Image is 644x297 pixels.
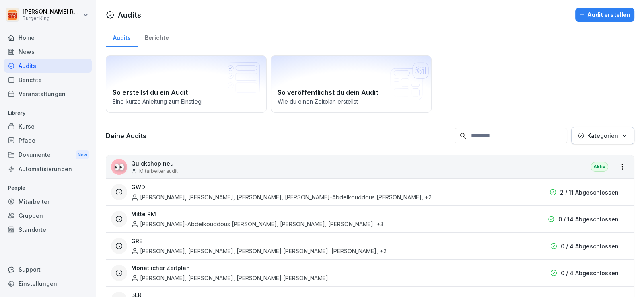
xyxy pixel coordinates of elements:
div: [PERSON_NAME], [PERSON_NAME], [PERSON_NAME] [PERSON_NAME] [131,274,328,282]
p: Wie du einen Zeitplan erstellst [278,97,425,106]
h3: GWD [131,183,145,191]
p: [PERSON_NAME] Rohrich [23,8,81,15]
a: Audits [106,27,138,47]
a: Audits [4,59,92,73]
a: Gruppen [4,209,92,223]
div: New [76,150,89,160]
p: Quickshop neu [131,159,178,168]
a: So erstellst du ein AuditEine kurze Anleitung zum Einstieg [106,55,267,113]
h3: GRE [131,237,142,245]
button: Kategorien [571,127,634,144]
a: Automatisierungen [4,162,92,176]
a: Berichte [138,27,176,47]
h3: Deine Audits [106,131,451,140]
div: Dokumente [4,147,92,162]
h2: So veröffentlichst du dein Audit [278,88,425,97]
div: [PERSON_NAME], [PERSON_NAME], [PERSON_NAME] [PERSON_NAME], [PERSON_NAME] , +2 [131,247,387,255]
h3: Monatlicher Zeitplan [131,264,190,272]
p: Library [4,107,92,119]
a: Berichte [4,73,92,87]
p: Eine kurze Anleitung zum Einstieg [113,97,260,106]
a: Kurse [4,119,92,133]
a: News [4,45,92,59]
p: Mitarbeiter audit [139,168,178,175]
a: Einstellungen [4,277,92,291]
div: Aktiv [591,162,608,172]
a: Mitarbeiter [4,195,92,209]
h1: Audits [118,10,141,20]
div: Support [4,262,92,277]
p: People [4,182,92,195]
p: 2 / 11 Abgeschlossen [560,188,619,197]
a: Home [4,31,92,45]
p: 0 / 4 Abgeschlossen [561,269,619,277]
a: Standorte [4,223,92,237]
h3: Mitte RM [131,210,156,218]
p: 0 / 14 Abgeschlossen [558,215,619,223]
a: So veröffentlichst du dein AuditWie du einen Zeitplan erstellst [271,55,432,113]
p: 0 / 4 Abgeschlossen [561,242,619,250]
div: Audit erstellen [579,10,630,19]
div: [PERSON_NAME], [PERSON_NAME], [PERSON_NAME], [PERSON_NAME]-Abdelkouddous [PERSON_NAME] , +2 [131,193,432,201]
p: Burger King [23,16,81,21]
a: Veranstaltungen [4,87,92,101]
div: 👀 [111,159,127,175]
button: Audit erstellen [575,8,634,22]
h2: So erstellst du ein Audit [113,88,260,97]
div: [PERSON_NAME]-Abdelkouddous [PERSON_NAME], [PERSON_NAME], [PERSON_NAME] , +3 [131,220,383,228]
p: Kategorien [587,131,618,140]
a: DokumenteNew [4,147,92,162]
a: Pfade [4,133,92,147]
